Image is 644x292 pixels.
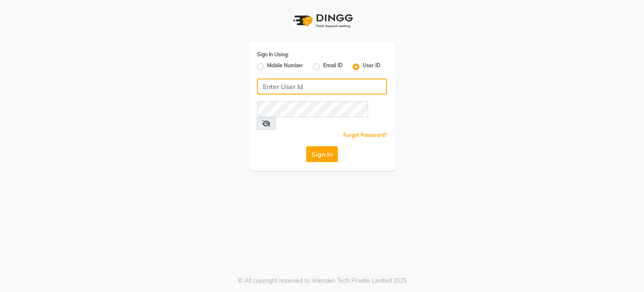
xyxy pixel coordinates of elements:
button: Sign In [306,146,338,162]
label: Sign In Using: [257,51,289,58]
input: Username [257,79,387,95]
img: logo1.svg [288,8,356,33]
a: Forgot Password? [343,132,387,138]
label: Mobile Number [267,62,303,72]
label: Email ID [323,62,343,72]
label: User ID [363,62,380,72]
input: Username [257,101,368,117]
